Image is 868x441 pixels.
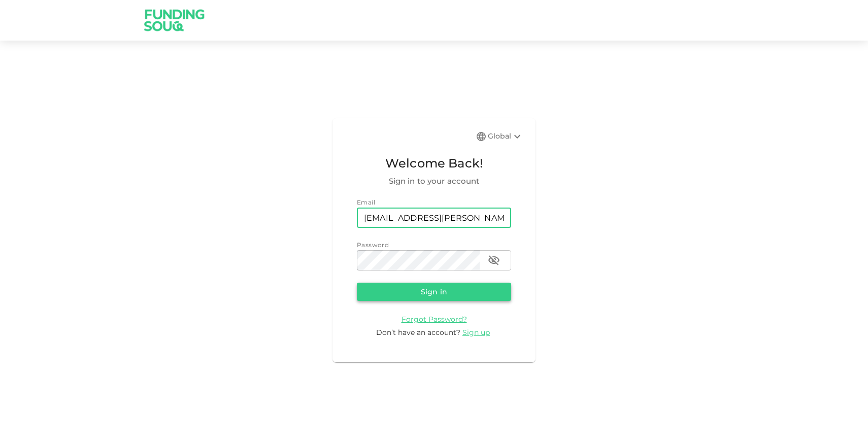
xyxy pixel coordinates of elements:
span: Password [357,241,389,249]
span: Don’t have an account? [376,328,460,337]
span: Email [357,198,375,206]
span: Forgot Password? [402,315,467,324]
input: password [357,250,480,270]
div: Global [488,130,523,143]
a: Forgot Password? [402,314,467,324]
span: Welcome Back! [357,154,511,173]
span: Sign in to your account [357,175,511,187]
input: email [357,208,511,228]
span: Sign up [462,328,490,337]
button: Sign in [357,283,511,301]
